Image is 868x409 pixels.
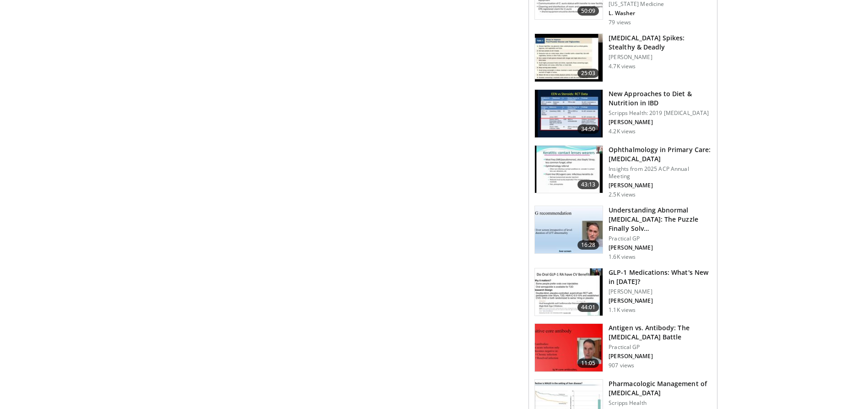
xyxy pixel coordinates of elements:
span: 50:09 [577,6,599,16]
p: [PERSON_NAME] [609,288,712,295]
p: L. Washer [609,10,712,17]
p: Scripps Health: 2019 [MEDICAL_DATA] [609,109,712,117]
span: 34:50 [577,125,599,134]
a: 43:13 Ophthalmology in Primary Care: [MEDICAL_DATA] Insights from 2025 ACP Annual Meeting [PERSON... [534,145,712,198]
a: 34:50 New Approaches to Diet & Nutrition in IBD Scripps Health: 2019 [MEDICAL_DATA] [PERSON_NAME]... [534,89,712,138]
p: Practical GP [609,344,712,351]
p: [PERSON_NAME] [609,353,712,360]
p: [PERSON_NAME] [609,297,712,305]
a: 16:28 Understanding Abnormal [MEDICAL_DATA]: The Puzzle Finally Solv… Practical GP [PERSON_NAME] ... [534,206,712,261]
h3: New Approaches to Diet & Nutrition in IBD [609,89,712,108]
span: 16:28 [577,240,599,250]
img: 04b31223-f831-4724-b3a7-7bfa3e47c211.150x105_q85_crop-smart_upscale.jpg [535,34,603,82]
img: 1395d59a-5f0e-4075-9d5a-5913075c1e3a.150x105_q85_crop-smart_upscale.jpg [535,268,603,316]
p: 1.1K views [609,306,636,314]
span: 11:05 [577,359,599,368]
p: 907 views [609,362,634,369]
h3: [MEDICAL_DATA] Spikes: Stealthy & Deadly [609,33,712,52]
p: Practical GP [609,235,712,242]
h3: Understanding Abnormal [MEDICAL_DATA]: The Puzzle Finally Solv… [609,206,712,233]
h3: GLP-1 Medications: What's New in [DATE]? [609,268,712,286]
p: [PERSON_NAME] [609,54,712,61]
img: 7472b800-47d2-44da-b92c-526da50404a8.150x105_q85_crop-smart_upscale.jpg [535,324,603,371]
p: [PERSON_NAME] [609,182,712,189]
h3: Ophthalmology in Primary Care: [MEDICAL_DATA] [609,145,712,164]
p: 4.2K views [609,128,636,135]
p: [US_STATE] Medicine [609,0,712,8]
span: 44:01 [577,303,599,312]
p: Insights from 2025 ACP Annual Meeting [609,165,712,180]
a: 25:03 [MEDICAL_DATA] Spikes: Stealthy & Deadly [PERSON_NAME] 4.7K views [534,33,712,82]
span: 43:13 [577,180,599,189]
p: Scripps Health [609,399,712,407]
img: 0d1747ae-4eac-4456-b2f5-cd164c21000b.150x105_q85_crop-smart_upscale.jpg [535,90,603,137]
p: 79 views [609,19,631,26]
img: 438c20ca-72c0-45eb-b870-d37806d5fe9c.150x105_q85_crop-smart_upscale.jpg [535,146,603,193]
p: 2.5K views [609,191,636,198]
a: 11:05 Antigen vs. Antibody: The [MEDICAL_DATA] Battle Practical GP [PERSON_NAME] 907 views [534,323,712,372]
a: 44:01 GLP-1 Medications: What's New in [DATE]? [PERSON_NAME] [PERSON_NAME] 1.1K views [534,268,712,316]
p: 4.7K views [609,63,636,70]
h3: Antigen vs. Antibody: The [MEDICAL_DATA] Battle [609,323,712,342]
img: 756ba46d-873c-446a-bef7-b53f94477476.150x105_q85_crop-smart_upscale.jpg [535,206,603,254]
p: [PERSON_NAME] [609,119,712,126]
p: [PERSON_NAME] [609,244,712,251]
span: 25:03 [577,69,599,78]
p: 1.6K views [609,253,636,261]
h3: Pharmacologic Management of [MEDICAL_DATA] [609,379,712,398]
